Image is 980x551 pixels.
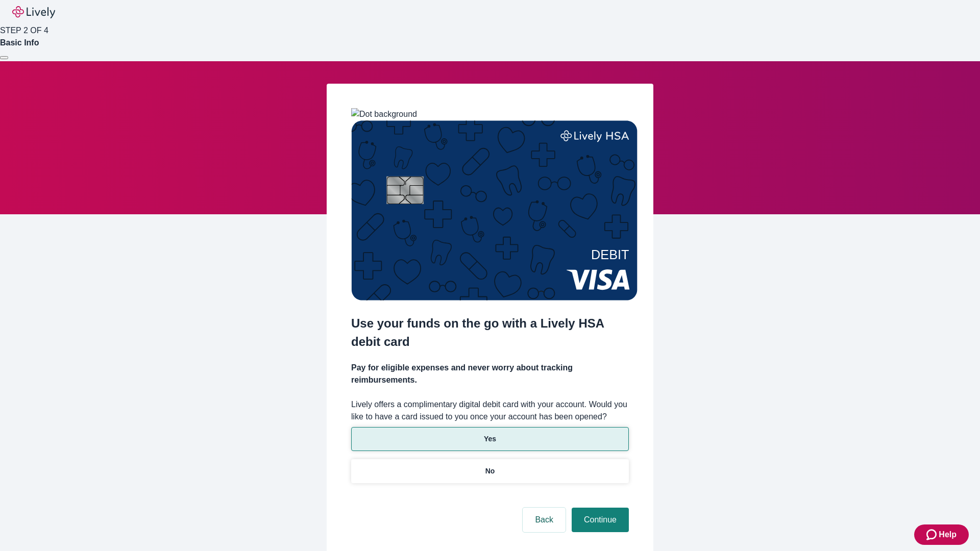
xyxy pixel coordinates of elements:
[351,314,629,351] h2: Use your funds on the go with a Lively HSA debit card
[914,524,969,545] button: Zendesk support iconHelp
[351,459,629,483] button: No
[351,362,629,386] h4: Pay for eligible expenses and never worry about tracking reimbursements.
[926,529,939,541] svg: Zendesk support icon
[12,6,55,18] img: Lively
[351,427,629,451] button: Yes
[351,120,638,300] img: Debit card
[351,398,629,423] label: Lively offers a complimentary digital debit card with your account. Would you like to have a card...
[351,108,417,120] img: Dot background
[939,529,957,541] span: Help
[523,508,566,532] button: Back
[485,466,495,477] p: No
[484,434,496,444] p: Yes
[572,508,629,532] button: Continue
